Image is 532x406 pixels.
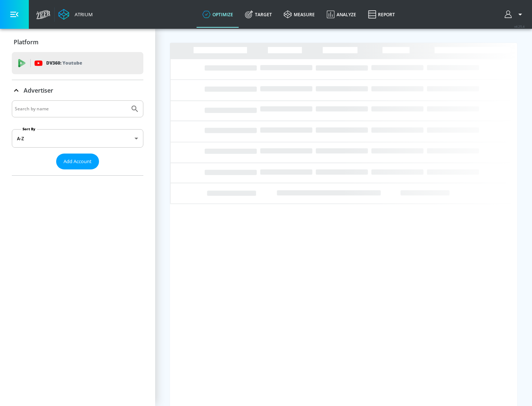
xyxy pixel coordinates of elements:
[197,1,239,28] a: optimize
[62,59,82,67] p: Youtube
[362,1,401,28] a: Report
[14,38,38,46] p: Platform
[239,1,278,28] a: Target
[12,169,143,175] nav: list of Advertiser
[56,154,99,169] button: Add Account
[514,24,525,28] span: v 4.25.4
[278,1,321,28] a: measure
[321,1,362,28] a: Analyze
[72,11,93,18] div: Atrium
[15,104,127,114] input: Search by name
[46,59,82,67] p: DV360:
[58,9,93,20] a: Atrium
[12,129,143,148] div: A-Z
[12,32,143,52] div: Platform
[12,100,143,175] div: Advertiser
[21,127,37,131] label: Sort By
[12,52,143,74] div: DV360: Youtube
[12,80,143,101] div: Advertiser
[24,86,53,94] p: Advertiser
[64,157,92,166] span: Add Account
